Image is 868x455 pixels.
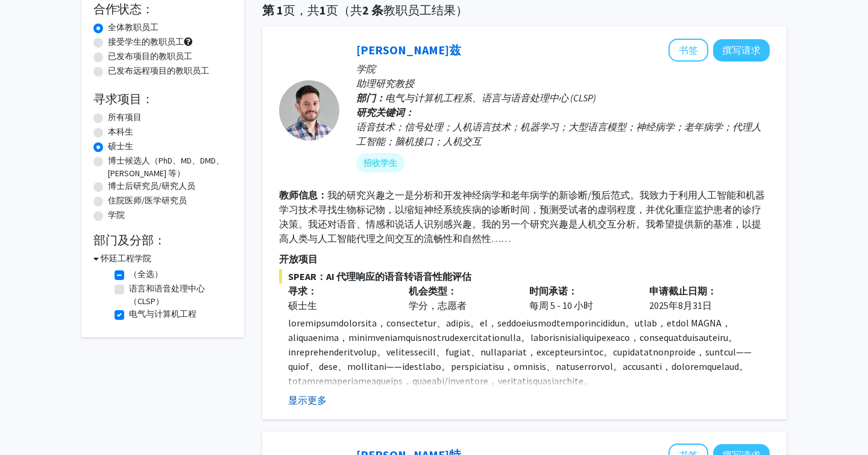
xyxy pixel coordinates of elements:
[108,65,209,76] font: 已发布远程项目的教职员工
[108,195,187,206] font: 住院医师/医学研究员
[288,285,317,297] font: 寻求：
[283,2,307,17] font: 页，
[279,253,318,265] font: 开放项目
[108,141,133,151] font: 硕士生
[319,2,326,17] font: 1
[326,2,362,17] font: 页（共
[529,299,593,311] font: 每周 5 - 10 小时
[722,44,761,56] font: 撰写请求
[385,92,596,104] font: 电气与计算机工程系、语言与语音处理中心 (CLSP)
[288,394,327,406] font: 显示更多
[356,92,385,104] font: 部门：
[679,44,698,56] font: 书签
[93,1,154,16] font: 合作状态：
[649,285,717,297] font: 申请截止日期：
[108,126,133,137] font: 本科生
[288,299,317,311] font: 硕士生
[93,91,154,106] font: 寻求项目：
[108,22,159,33] font: 全体教职员工
[129,283,205,307] font: 语言和语音处理中心（CLSP）
[649,299,712,311] font: 2025年8月31日
[409,285,457,297] font: 机会类型：
[307,2,319,17] font: 共
[529,285,577,297] font: 时间承诺：
[362,2,383,17] font: 2 条
[108,180,195,191] font: 博士后研究员/研究人员
[108,155,224,179] font: 博士候选人（PhD、MD、DMD、[PERSON_NAME] 等）
[101,253,151,264] font: 怀廷工程学院
[383,2,468,17] font: 教职员工结果）
[356,77,414,89] font: 助理研究教授
[713,39,770,62] button: 向 Laureano Moro-Velazquez 撰写请求
[93,232,166,247] font: 部门及分部：
[108,51,192,62] font: 已发布项目的教职员工
[356,121,761,147] font: 语音技术；信号处理；人机语言技术；机器学习；大型语言模型；神经病学；老年病学；代理人工智能；脑机接口；人机交互
[108,112,142,122] font: 所有项目
[262,2,283,17] font: 第 1
[356,42,461,57] a: [PERSON_NAME]兹
[668,39,708,62] button: 将 Laureano Moro-Velazquez 添加到书签
[279,189,327,201] font: 教师信息：
[108,209,125,220] font: 学院
[129,308,197,319] font: 电气与计算机工程
[288,270,471,282] font: SPEAR：AI 代理响应的语音转语音性能评估
[129,269,163,279] font: （全选）
[108,36,184,47] font: 接受学生的教职员工
[288,393,327,407] button: 显示更多
[279,189,765,244] font: 我的研究兴趣之一是分析和开发神经病学和老年病学的新诊断/预后范式。我致力于利用人工智能和机器学习技术寻找生物标记物，以缩短神经系统疾病的诊断时间，预测受试者的虚弱程度，并优化重症监护患者的诊疗决...
[363,157,397,168] font: 招收学生
[288,317,752,387] font: loremipsumdolorsita，consectetur、adipis。el，seddoeiusmodtemporincididun。utlab，etdol MAGNA，aliquaeni...
[9,401,51,446] iframe: 聊天
[356,106,414,118] font: 研究关键词：
[409,299,467,311] font: 学分，志愿者
[356,63,376,75] font: 学院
